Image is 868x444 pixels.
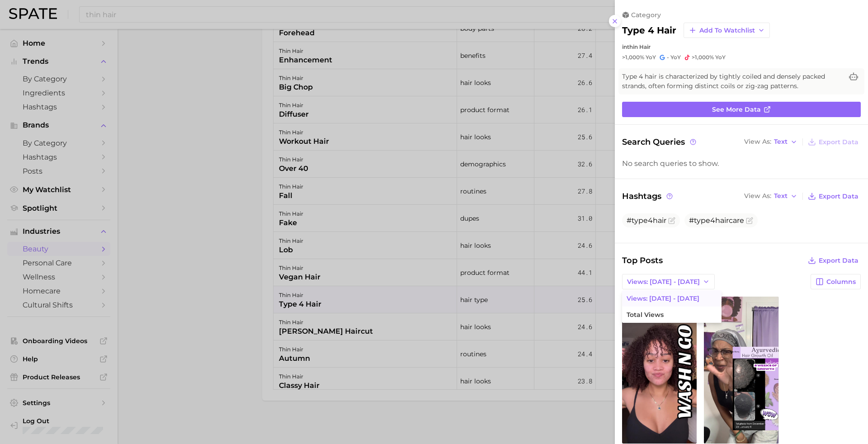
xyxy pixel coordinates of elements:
[622,290,722,323] ul: Views: [DATE] - [DATE]
[622,72,843,91] span: Type 4 hair is characterized by tightly coiled and densely packed strands, often forming distinct...
[712,106,761,113] span: See more data
[627,43,651,50] span: thin hair
[622,254,663,267] span: Top Posts
[627,216,666,225] span: #type4hair
[622,25,676,36] h2: type 4 hair
[627,311,664,319] span: Total Views
[826,278,856,286] span: Columns
[819,138,859,146] span: Export Data
[622,136,698,148] span: Search Queries
[811,274,861,289] button: Columns
[692,54,714,61] span: >1,000%
[742,190,800,202] button: View AsText
[627,278,700,286] span: Views: [DATE] - [DATE]
[806,254,861,267] button: Export Data
[746,217,753,224] button: Flag as miscategorized or irrelevant
[667,54,669,61] span: -
[699,27,755,34] span: Add to Watchlist
[806,190,861,203] button: Export Data
[774,194,788,198] span: Text
[742,136,800,148] button: View AsText
[668,217,675,224] button: Flag as miscategorized or irrelevant
[819,193,859,200] span: Export Data
[819,257,859,265] span: Export Data
[806,136,861,148] button: Export Data
[622,102,861,117] a: See more data
[622,54,644,61] span: >1,000%
[622,190,674,203] span: Hashtags
[646,54,656,61] span: YoY
[689,216,744,225] span: #type4haircare
[622,43,861,50] div: in
[622,159,861,168] div: No search queries to show.
[774,139,788,144] span: Text
[627,295,699,302] span: Views: [DATE] - [DATE]
[744,139,771,144] span: View As
[744,194,771,198] span: View As
[715,54,726,61] span: YoY
[684,23,770,38] button: Add to Watchlist
[622,274,715,289] button: Views: [DATE] - [DATE]
[670,54,681,61] span: YoY
[631,11,661,19] span: category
